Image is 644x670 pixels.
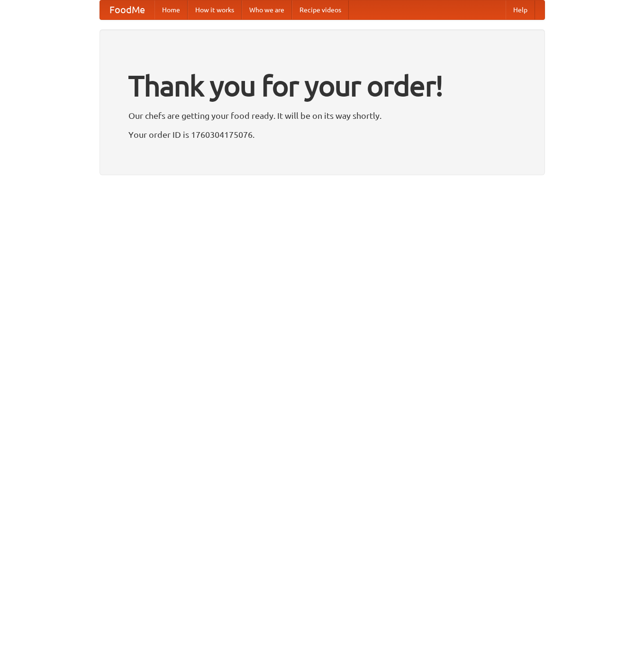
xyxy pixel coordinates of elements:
h1: Thank you for your order! [128,63,516,108]
a: Who we are [242,0,292,19]
a: Recipe videos [292,0,349,19]
a: Home [154,0,188,19]
p: Your order ID is 1760304175076. [128,127,516,142]
a: How it works [188,0,242,19]
a: FoodMe [100,0,154,19]
p: Our chefs are getting your food ready. It will be on its way shortly. [128,108,516,123]
a: Help [506,0,535,19]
